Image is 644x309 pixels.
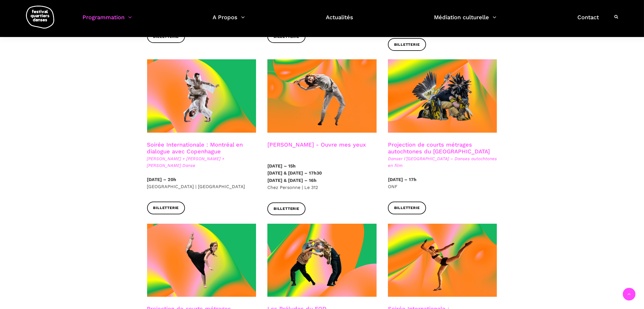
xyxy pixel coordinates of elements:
[388,176,497,190] p: ONF
[147,202,185,214] a: Billetterie
[434,12,497,29] a: Médiation culturelle
[147,176,256,190] p: [GEOGRAPHIC_DATA] | [GEOGRAPHIC_DATA]
[267,141,366,155] h3: [PERSON_NAME] - Ouvre mes yeux
[267,203,305,215] a: Billetterie
[153,205,179,211] span: Billetterie
[394,205,420,211] span: Billetterie
[388,38,426,51] a: Billetterie
[267,170,322,183] strong: [DATE] & [DATE] – 17h30 [DATE] & [DATE] – 16h
[388,155,497,169] span: Danser l’[GEOGRAPHIC_DATA] – Danses autochtones en film
[213,12,245,29] a: A Propos
[82,12,132,29] a: Programmation
[267,162,377,191] p: Chez Personne | Le 312
[394,42,420,48] span: Billetterie
[274,206,299,212] span: Billetterie
[147,141,243,155] a: Soirée Internationale : Montréal en dialogue avec Copenhague
[267,163,296,169] strong: [DATE] – 15h
[147,155,256,169] span: [PERSON_NAME] + [PERSON_NAME] + [PERSON_NAME] Danse
[388,202,426,214] a: Billetterie
[577,12,599,29] a: Contact
[26,6,54,29] img: logo-fqd-med
[326,12,353,29] a: Actualités
[388,177,416,182] strong: [DATE] – 17h
[147,177,176,182] strong: [DATE] – 20h
[388,141,497,155] h3: Projection de courts métrages autochtones du [GEOGRAPHIC_DATA]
